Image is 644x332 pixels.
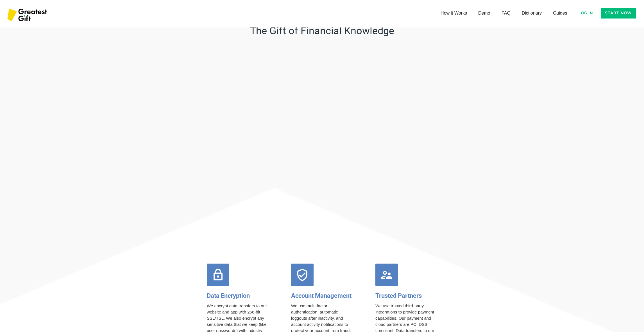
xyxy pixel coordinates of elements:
a: Log in [575,8,597,19]
a: home [6,6,50,25]
img: lock icon [207,264,229,286]
a: How it Works [435,8,473,19]
img: verified icon [291,264,314,286]
a: Start now [601,8,636,19]
h2: The Gift of Financial Knowledge [190,24,454,37]
a: FAQ [496,8,516,19]
a: Dictionary [516,8,547,19]
a: Demo [473,8,496,19]
img: Greatest Gift Logo [6,6,50,25]
img: partners icon [375,264,398,286]
h3: Account Management [291,292,353,300]
h3: Data Encryption [207,292,269,300]
h3: Trusted Partners [375,292,437,300]
a: Guides [547,8,573,19]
